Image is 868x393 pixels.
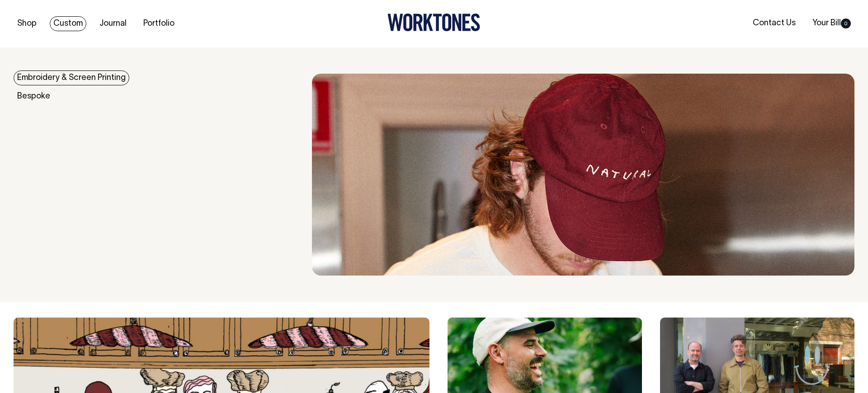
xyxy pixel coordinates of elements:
img: embroidery & Screen Printing [312,74,854,276]
a: Custom [50,16,86,31]
a: Bespoke [14,89,54,104]
a: Contact Us [749,16,799,31]
a: Shop [14,16,40,31]
a: Embroidery & Screen Printing [14,70,129,85]
a: Portfolio [140,16,178,31]
a: Journal [96,16,130,31]
a: Your Bill0 [809,16,854,31]
span: 0 [841,19,851,28]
